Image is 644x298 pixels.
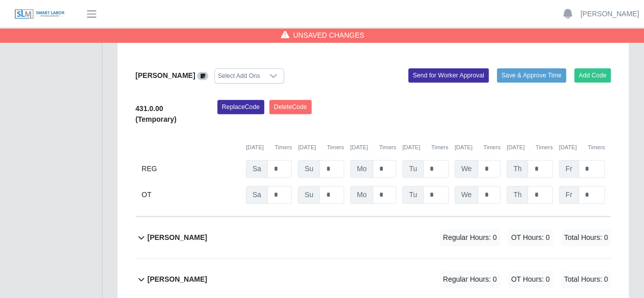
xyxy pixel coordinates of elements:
[580,9,639,19] a: [PERSON_NAME]
[402,143,448,152] div: [DATE]
[217,100,264,114] button: ReplaceCode
[246,160,268,178] span: Sa
[135,104,177,123] b: 431.0.00 (Temporary)
[455,186,479,204] span: We
[455,143,500,152] div: [DATE]
[402,186,424,204] span: Tu
[507,143,552,152] div: [DATE]
[440,271,500,288] span: Regular Hours: 0
[507,160,528,178] span: Th
[431,143,449,152] button: Timers
[215,69,263,83] div: Select Add Ons
[497,68,566,83] button: Save & Approve Time
[147,274,207,285] b: [PERSON_NAME]
[142,186,240,204] div: OT
[408,68,489,83] button: Send for Worker Approval
[587,143,605,152] button: Timers
[197,71,208,79] a: View/Edit Notes
[559,143,605,152] div: [DATE]
[147,232,207,243] b: [PERSON_NAME]
[350,160,373,178] span: Mo
[246,186,268,204] span: Sa
[298,143,344,152] div: [DATE]
[455,160,479,178] span: We
[14,9,65,20] img: SLM Logo
[379,143,396,152] button: Timers
[298,160,320,178] span: Su
[483,143,500,152] button: Timers
[298,186,320,204] span: Su
[246,143,292,152] div: [DATE]
[559,186,579,204] span: Fr
[559,160,579,178] span: Fr
[574,68,611,83] button: Add Code
[508,229,553,246] span: OT Hours: 0
[135,217,611,258] button: [PERSON_NAME] Regular Hours: 0 OT Hours: 0 Total Hours: 0
[135,71,195,79] b: [PERSON_NAME]
[536,143,553,152] button: Timers
[440,229,500,246] span: Regular Hours: 0
[350,186,373,204] span: Mo
[350,143,396,152] div: [DATE]
[142,160,240,178] div: REG
[561,229,611,246] span: Total Hours: 0
[269,100,312,114] button: DeleteCode
[327,143,344,152] button: Timers
[402,160,424,178] span: Tu
[293,30,365,40] span: Unsaved Changes
[561,271,611,288] span: Total Hours: 0
[275,143,292,152] button: Timers
[507,186,528,204] span: Th
[508,271,553,288] span: OT Hours: 0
